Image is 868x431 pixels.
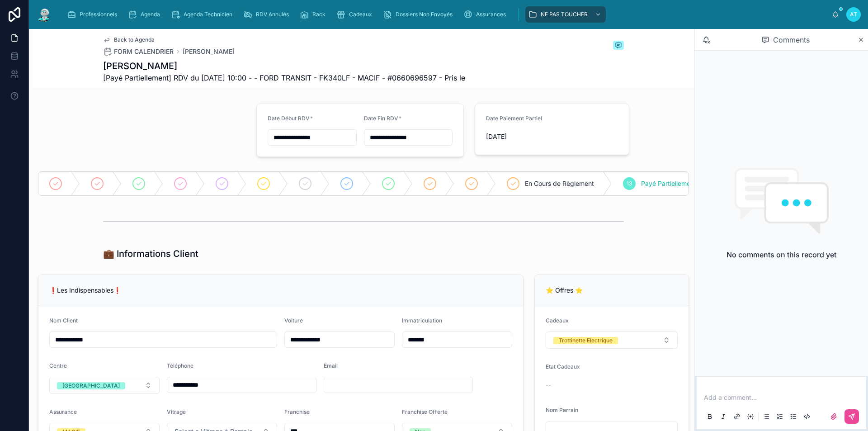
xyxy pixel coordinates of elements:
[546,363,580,370] span: Etat Cadeaux
[284,408,310,415] span: Franchise
[324,362,338,369] span: Email
[60,5,832,24] div: scrollable content
[167,408,186,415] span: Vitrage
[284,317,303,324] span: Voiture
[114,47,174,56] span: FORM CALENDRIER
[103,72,465,83] span: [Payé Partiellement] RDV du [DATE] 10:00 - - FORD TRANSIT - FK340LF - MACIF - #0660696597 - Pris le
[402,408,448,415] span: Franchise Offerte
[773,34,810,45] span: Comments
[49,362,67,369] span: Centre
[114,36,155,43] span: Back to Agenda
[380,6,459,23] a: Dossiers Non Envoyés
[726,249,836,260] h2: No comments on this record yet
[297,6,332,23] a: Rack
[268,115,310,122] span: Date Début RDV
[476,11,506,18] span: Assurances
[559,337,613,344] div: Trottinette Electrique
[49,317,78,324] span: Nom Client
[334,6,378,23] a: Cadeaux
[125,6,166,23] a: Agenda
[312,11,325,18] span: Rack
[364,115,398,122] span: Date Fin RDV
[141,11,160,18] span: Agenda
[461,6,512,23] a: Assurances
[349,11,372,18] span: Cadeaux
[64,6,123,23] a: Professionnels
[103,247,198,260] h1: 💼 Informations Client
[546,286,583,294] span: ⭐ Offres ⭐
[49,408,77,415] span: Assurance
[525,6,606,23] a: NE PAS TOUCHER
[546,380,551,389] span: --
[183,47,235,56] a: [PERSON_NAME]
[486,115,542,122] span: Date Paiement Partiel
[184,11,232,18] span: Agenda Technicien
[62,382,120,389] div: [GEOGRAPHIC_DATA]
[546,407,578,413] span: Nom Parrain
[546,317,569,324] span: Cadeaux
[850,11,857,18] span: AT
[103,47,174,56] a: FORM CALENDRIER
[256,11,289,18] span: RDV Annulés
[486,132,618,141] span: [DATE]
[541,11,588,18] span: NE PAS TOUCHER
[402,317,442,324] span: Immatriculation
[49,286,121,294] span: ❗Les Indispensables❗
[49,377,160,394] button: Select Button
[641,179,696,188] span: Payé Partiellement
[36,7,52,22] img: App logo
[546,332,678,349] button: Select Button
[168,6,239,23] a: Agenda Technicien
[103,60,465,72] h1: [PERSON_NAME]
[525,179,594,188] span: En Cours de Règlement
[80,11,117,18] span: Professionnels
[167,362,193,369] span: Téléphone
[103,36,155,43] a: Back to Agenda
[241,6,295,23] a: RDV Annulés
[396,11,453,18] span: Dossiers Non Envoyés
[627,180,632,187] span: 13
